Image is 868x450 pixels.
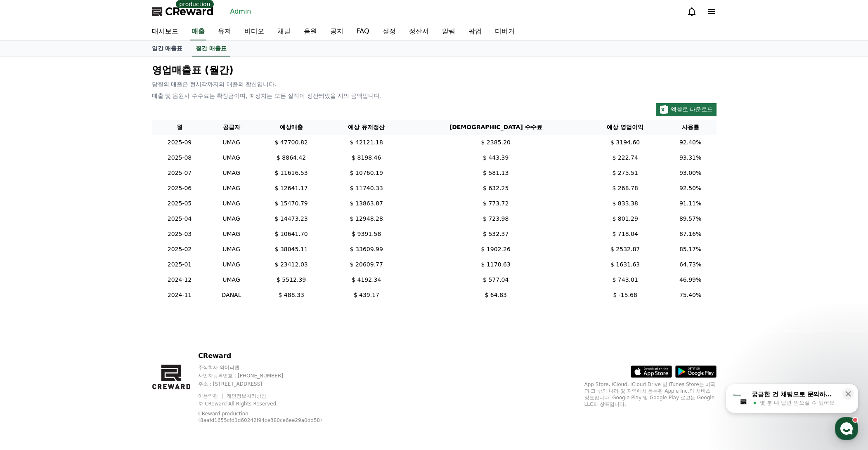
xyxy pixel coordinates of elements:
td: DANAL [208,287,255,303]
td: $ 10760.19 [327,165,406,181]
td: $ 14473.23 [255,211,327,226]
td: $ 3194.60 [586,135,665,150]
a: 설정 [376,23,402,40]
td: $ 632.25 [406,181,586,196]
th: 예상 영업이익 [586,120,665,135]
td: $ 723.98 [406,211,586,226]
td: $ 13863.87 [327,196,406,211]
td: $ 222.74 [586,150,665,165]
p: 매출 및 음원사 수수료는 확정금이며, 예상치는 모든 실적이 정산되었을 시의 금액입니다. [152,92,717,100]
td: 93.00% [665,165,717,181]
td: $ 443.39 [406,150,586,165]
td: UMAG [208,226,255,242]
td: 2025-02 [152,242,208,257]
td: 2025-06 [152,181,208,196]
a: 일간 매출표 [145,41,189,57]
td: UMAG [208,211,255,226]
td: 2024-12 [152,272,208,287]
a: 음원 [297,23,324,40]
td: 75.40% [665,287,717,303]
th: 사용률 [665,120,717,135]
td: 87.16% [665,226,717,242]
td: $ 64.83 [406,287,586,303]
th: 예상매출 [255,120,327,135]
td: UMAG [208,196,255,211]
td: $ 5512.39 [255,272,327,287]
td: $ 275.51 [586,165,665,181]
a: 이용약관 [198,393,224,399]
a: FAQ [350,23,376,40]
a: CReward [152,5,214,18]
p: 주소 : [STREET_ADDRESS] [198,381,343,387]
td: 89.57% [665,211,717,226]
p: 영업매출표 (월간) [152,64,717,77]
td: $ 11616.53 [255,165,327,181]
td: $ 20609.77 [327,257,406,272]
td: UMAG [208,165,255,181]
th: 공급자 [208,120,255,135]
a: 유저 [211,23,238,40]
td: $ 11740.33 [327,181,406,196]
td: $ 1170.63 [406,257,586,272]
td: $ 12641.17 [255,181,327,196]
p: CReward production (8aafd1655cfd1d60242f94ce380ce6ee29a0dd58) [198,410,330,424]
td: UMAG [208,257,255,272]
td: $ 10641.70 [255,226,327,242]
td: $ 9391.58 [327,226,406,242]
p: CReward [198,351,343,361]
td: $ 8198.46 [327,150,406,165]
a: 매출 [190,23,206,40]
td: 93.31% [665,150,717,165]
a: 알림 [435,23,462,40]
td: $ 439.17 [327,287,406,303]
td: 2025-05 [152,196,208,211]
td: 64.73% [665,257,717,272]
td: 2025-07 [152,165,208,181]
a: Admin [227,5,255,18]
span: 엑셀로 다운로드 [671,106,713,113]
td: $ 581.13 [406,165,586,181]
td: $ 42121.18 [327,135,406,150]
p: © CReward All Rights Reserved. [198,401,343,407]
th: [DEMOGRAPHIC_DATA] 수수료 [406,120,586,135]
td: $ 4192.34 [327,272,406,287]
td: $ 33609.99 [327,242,406,257]
td: $ 488.33 [255,287,327,303]
td: 91.11% [665,196,717,211]
td: $ -15.68 [586,287,665,303]
p: 주식회사 와이피랩 [198,364,343,371]
td: $ 743.01 [586,272,665,287]
a: 정산서 [402,23,435,40]
td: UMAG [208,242,255,257]
th: 예상 유저정산 [327,120,406,135]
a: 월간 매출표 [192,41,230,57]
td: 2025-04 [152,211,208,226]
a: 팝업 [462,23,488,40]
button: 엑셀로 다운로드 [656,103,717,116]
td: $ 23412.03 [255,257,327,272]
td: $ 1902.26 [406,242,586,257]
td: $ 2385.20 [406,135,586,150]
a: 채널 [271,23,297,40]
span: CReward [165,5,214,18]
td: 2024-11 [152,287,208,303]
td: 2025-08 [152,150,208,165]
td: 46.99% [665,272,717,287]
p: 사업자등록번호 : [PHONE_NUMBER] [198,372,343,379]
td: UMAG [208,135,255,150]
td: $ 15470.79 [255,196,327,211]
a: 대시보드 [145,23,185,40]
td: $ 532.37 [406,226,586,242]
a: 공지 [324,23,350,40]
td: 2025-09 [152,135,208,150]
td: 2025-01 [152,257,208,272]
td: $ 12948.28 [327,211,406,226]
td: UMAG [208,150,255,165]
a: 개인정보처리방침 [227,393,266,399]
td: 92.40% [665,135,717,150]
a: 비디오 [238,23,271,40]
td: $ 47700.82 [255,135,327,150]
td: $ 718.04 [586,226,665,242]
td: $ 577.04 [406,272,586,287]
th: 월 [152,120,208,135]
